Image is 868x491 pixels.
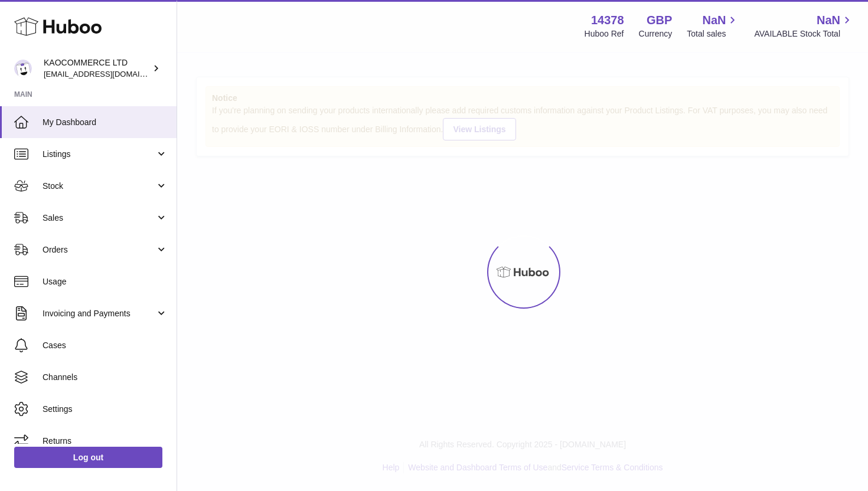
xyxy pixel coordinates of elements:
span: Orders [43,244,155,256]
span: NaN [702,12,726,28]
a: Log out [14,447,162,468]
span: Stock [43,181,155,192]
span: Settings [43,404,168,415]
span: [EMAIL_ADDRESS][DOMAIN_NAME] [44,69,174,78]
span: Total sales [687,28,739,40]
div: Currency [639,28,673,40]
span: Sales [43,212,155,224]
span: AVAILABLE Stock Total [754,28,854,40]
span: Invoicing and Payments [43,308,155,319]
span: My Dashboard [43,117,168,128]
strong: 14378 [591,12,624,28]
div: KAOCOMMERCE LTD [44,57,150,80]
span: Usage [43,276,168,287]
span: Returns [43,436,168,447]
a: NaN AVAILABLE Stock Total [754,12,854,40]
span: Listings [43,149,155,160]
strong: GBP [647,12,672,28]
a: NaN Total sales [687,12,739,40]
span: NaN [817,12,840,28]
img: hello@lunera.co.uk [14,60,32,77]
span: Cases [43,340,168,351]
span: Channels [43,372,168,383]
div: Huboo Ref [585,28,624,40]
